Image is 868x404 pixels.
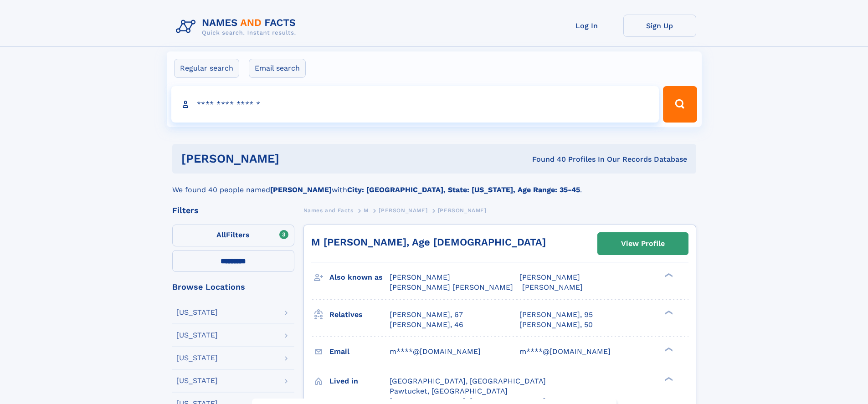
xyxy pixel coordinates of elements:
[171,86,659,123] input: search input
[181,153,406,164] h1: [PERSON_NAME]
[438,207,487,214] span: [PERSON_NAME]
[311,236,546,248] a: M [PERSON_NAME], Age [DEMOGRAPHIC_DATA]
[663,86,697,123] button: Search Button
[663,376,673,382] div: ❯
[176,309,218,316] div: [US_STATE]
[519,273,580,281] span: [PERSON_NAME]
[379,205,427,216] a: [PERSON_NAME]
[663,272,673,278] div: ❯
[172,225,294,246] label: Filters
[519,310,593,320] a: [PERSON_NAME], 95
[621,233,665,254] div: View Profile
[329,307,390,322] h3: Relatives
[174,59,239,78] label: Regular search
[176,377,218,384] div: [US_STATE]
[270,185,332,194] b: [PERSON_NAME]
[249,59,306,78] label: Email search
[390,320,463,330] a: [PERSON_NAME], 46
[598,233,688,255] a: View Profile
[172,283,294,291] div: Browse Locations
[364,205,369,216] a: M
[172,15,303,39] img: Logo Names and Facts
[522,283,583,291] span: [PERSON_NAME]
[550,15,623,37] a: Log In
[379,207,427,214] span: [PERSON_NAME]
[390,387,508,395] span: Pawtucket, [GEOGRAPHIC_DATA]
[329,373,390,389] h3: Lived in
[329,270,390,285] h3: Also known as
[172,174,696,195] div: We found 40 people named with .
[390,377,546,385] span: [GEOGRAPHIC_DATA], [GEOGRAPHIC_DATA]
[216,230,226,239] span: All
[303,205,354,216] a: Names and Facts
[663,346,673,352] div: ❯
[623,15,696,37] a: Sign Up
[390,283,513,291] span: [PERSON_NAME] [PERSON_NAME]
[364,207,369,214] span: M
[519,320,593,330] a: [PERSON_NAME], 50
[176,332,218,339] div: [US_STATE]
[329,344,390,359] h3: Email
[172,206,294,215] div: Filters
[347,185,580,194] b: City: [GEOGRAPHIC_DATA], State: [US_STATE], Age Range: 35-45
[390,273,450,281] span: [PERSON_NAME]
[663,309,673,315] div: ❯
[390,310,463,320] a: [PERSON_NAME], 67
[406,154,687,164] div: Found 40 Profiles In Our Records Database
[176,354,218,362] div: [US_STATE]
